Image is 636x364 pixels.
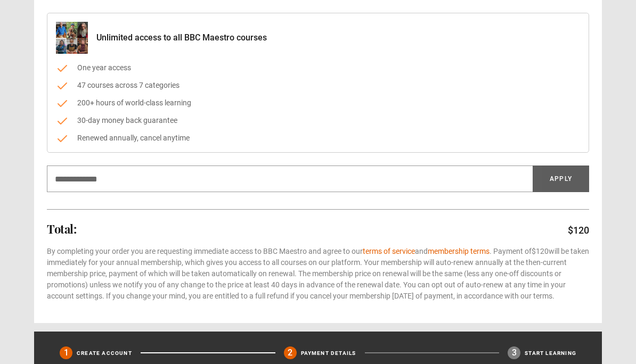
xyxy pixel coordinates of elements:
p: $120 [568,223,589,237]
p: By completing your order you are requesting immediate access to BBC Maestro and agree to our and ... [47,246,589,302]
p: Create Account [77,349,132,357]
li: One year access [56,62,580,73]
li: 30-day money back guarantee [56,115,580,126]
h2: Total: [47,222,76,235]
div: 3 [508,346,520,359]
div: 2 [284,346,297,359]
p: Start learning [525,349,576,357]
li: Renewed annually, cancel anytime [56,133,580,144]
li: 47 courses across 7 categories [56,80,580,91]
div: 1 [60,346,72,359]
button: Apply [533,166,589,192]
a: terms of service [363,247,415,255]
p: Unlimited access to all BBC Maestro courses [96,31,267,44]
p: Payment details [301,349,356,357]
li: 200+ hours of world-class learning [56,97,580,109]
span: $120 [532,247,549,255]
a: membership terms [428,247,490,255]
